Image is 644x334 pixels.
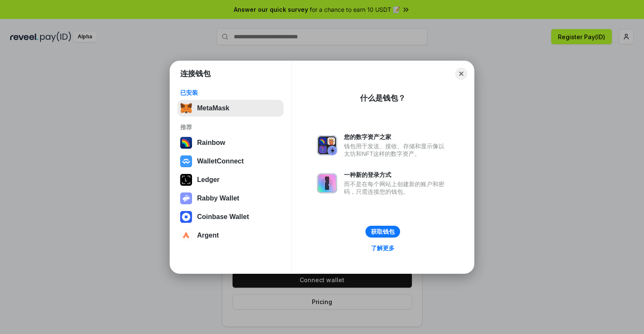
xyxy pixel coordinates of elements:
div: 而不是在每个网站上创建新的账户和密码，只需连接您的钱包。 [344,180,449,195]
button: Rainbow [178,134,284,151]
button: MetaMask [178,100,284,117]
button: 获取钱包 [365,226,400,238]
button: Rabby Wallet [178,190,284,207]
img: svg+xml,%3Csvg%20xmlns%3D%22http%3A%2F%2Fwww.w3.org%2F2000%2Fsvg%22%20fill%3D%22none%22%20viewBox... [317,135,337,155]
img: svg+xml,%3Csvg%20width%3D%2228%22%20height%3D%2228%22%20viewBox%3D%220%200%2028%2028%22%20fill%3D... [180,230,192,241]
div: Ledger [197,176,219,184]
div: 获取钱包 [371,228,395,235]
div: 了解更多 [371,244,395,252]
div: Rainbow [197,139,225,147]
img: svg+xml,%3Csvg%20fill%3D%22none%22%20height%3D%2233%22%20viewBox%3D%220%200%2035%2033%22%20width%... [180,102,192,114]
div: MetaMask [197,104,229,112]
img: svg+xml,%3Csvg%20width%3D%2228%22%20height%3D%2228%22%20viewBox%3D%220%200%2028%2028%22%20fill%3D... [180,211,192,223]
div: Coinbase Wallet [197,213,249,221]
button: WalletConnect [178,153,284,170]
div: 已安装 [180,89,281,96]
div: 什么是钱包？ [360,93,406,103]
img: svg+xml,%3Csvg%20xmlns%3D%22http%3A%2F%2Fwww.w3.org%2F2000%2Fsvg%22%20fill%3D%22none%22%20viewBox... [317,173,337,193]
img: svg+xml,%3Csvg%20xmlns%3D%22http%3A%2F%2Fwww.w3.org%2F2000%2Fsvg%22%20width%3D%2228%22%20height%3... [180,174,192,186]
div: 您的数字资产之家 [344,133,449,141]
a: 了解更多 [366,243,400,254]
img: svg+xml,%3Csvg%20width%3D%22120%22%20height%3D%22120%22%20viewBox%3D%220%200%20120%20120%22%20fil... [180,137,192,149]
div: 一种新的登录方式 [344,171,449,179]
button: Ledger [178,171,284,188]
div: 推荐 [180,123,281,131]
img: svg+xml,%3Csvg%20width%3D%2228%22%20height%3D%2228%22%20viewBox%3D%220%200%2028%2028%22%20fill%3D... [180,155,192,167]
button: Close [455,68,467,80]
h1: 连接钱包 [180,69,211,79]
div: Argent [197,232,219,239]
button: Argent [178,227,284,244]
img: svg+xml,%3Csvg%20xmlns%3D%22http%3A%2F%2Fwww.w3.org%2F2000%2Fsvg%22%20fill%3D%22none%22%20viewBox... [180,192,192,204]
div: WalletConnect [197,158,244,165]
div: 钱包用于发送、接收、存储和显示像以太坊和NFT这样的数字资产。 [344,142,449,158]
button: Coinbase Wallet [178,208,284,225]
div: Rabby Wallet [197,195,239,202]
